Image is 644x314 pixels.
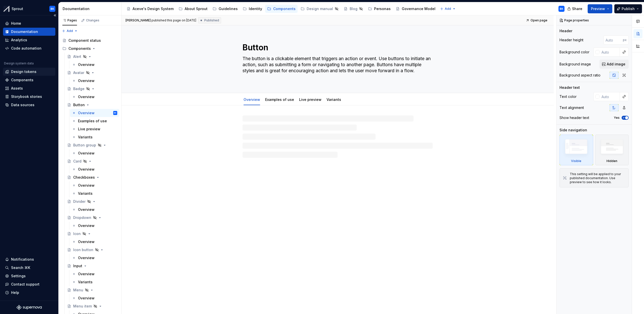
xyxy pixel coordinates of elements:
a: Live preview [299,97,321,102]
div: Text color [559,94,577,99]
a: Analytics [3,36,55,44]
div: Aceve's Design System [133,6,174,11]
a: Button group [65,141,119,149]
div: Pages [62,18,77,22]
a: Home [3,19,55,27]
a: Overview [244,97,260,102]
div: Card [73,159,82,164]
button: Add [438,5,457,12]
div: Alert [73,54,81,59]
div: Overview [78,239,95,244]
div: Overview [78,296,95,301]
div: Overview [78,94,95,99]
div: Design system data [4,61,34,65]
a: Overview [70,222,119,230]
div: Components [11,77,33,83]
div: About Sprout [185,6,208,11]
a: Overview [70,238,119,246]
div: Show header text [559,115,589,120]
a: Assets [3,84,55,92]
div: Identity [249,6,262,11]
a: Badge [65,85,119,93]
img: b6c2a6ff-03c2-4811-897b-2ef07e5e0e51.png [4,6,10,12]
div: Analytics [11,37,27,43]
div: Divider [73,199,86,204]
a: Menu [65,286,119,294]
span: Add image [607,62,625,67]
textarea: The button is a clickable element that triggers an action or event. Use buttons to initiate an ac... [242,55,432,81]
div: Overview [78,110,95,115]
div: Code automation [11,46,42,51]
div: Icon button [73,247,93,252]
div: Background color [559,50,589,55]
textarea: Button [242,42,432,54]
div: Component status [68,38,101,43]
div: Variants [78,135,93,140]
div: Overview [78,167,95,172]
div: Home [11,21,21,26]
input: Auto [603,35,623,45]
a: OverviewBK [70,109,119,117]
button: Publish [614,4,642,13]
a: Live preview [70,125,119,133]
div: Overview [78,271,95,277]
a: Overview [70,77,119,85]
div: Hidden [607,159,617,163]
div: Live preview [297,94,324,105]
a: Open page [524,17,550,24]
a: Overview [70,254,119,262]
a: Checkboxes [65,173,119,181]
button: Add [60,27,79,34]
div: Header [559,28,572,33]
div: Header height [559,37,583,43]
div: Overview [78,78,95,83]
div: Visible [559,135,593,165]
span: [PERSON_NAME] [126,18,151,22]
div: Components [68,46,91,51]
div: Dropdown [73,215,91,220]
div: Sprout [12,6,23,11]
div: Overview [78,62,95,67]
a: Card [65,157,119,165]
div: Variants [78,191,93,196]
div: Documentation [63,6,119,11]
div: Badge [73,86,85,91]
div: Visible [571,159,581,163]
div: Notifications [11,257,34,262]
div: Components [60,45,119,53]
div: Checkboxes [73,175,95,180]
a: Aceve's Design System [125,5,176,13]
div: Icon [73,231,81,236]
div: Design manual [307,6,333,11]
span: Published [204,18,219,22]
button: Collapse sidebar [51,12,58,19]
div: Personas [374,6,391,11]
input: Auto [599,48,620,57]
a: Code automation [3,44,55,52]
div: BK [114,110,116,115]
div: Storybook stories [11,94,42,99]
div: Examples of use [78,119,107,124]
a: Settings [3,272,55,280]
div: Search ⌘K [11,265,30,270]
div: Overview [78,207,95,212]
a: Data sources [3,101,55,109]
p: px [623,38,627,42]
span: Share [572,6,582,11]
button: Contact support [3,280,55,288]
button: Search ⌘K [3,264,55,272]
a: Examples of use [265,97,294,102]
a: Overview [70,181,119,189]
a: Blog [342,5,365,13]
div: Background aspect ratio [559,73,600,78]
a: Overview [70,294,119,302]
div: Live preview [78,127,100,132]
a: Guidelines [211,5,240,13]
a: Overview [70,165,119,173]
button: SproutBK [1,3,57,14]
button: Preview [588,4,612,13]
span: Preview [591,6,605,11]
div: Governance Model [402,6,435,11]
div: Components [273,6,296,11]
a: Dropdown [65,214,119,222]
